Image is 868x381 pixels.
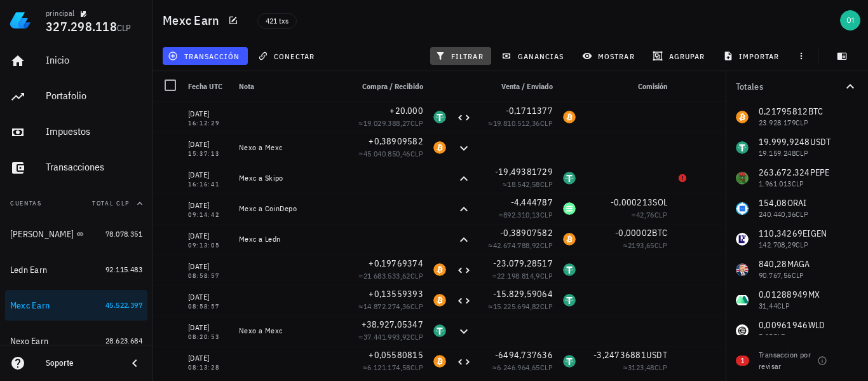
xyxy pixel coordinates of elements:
span: ≈ [623,363,667,372]
span: 78.078.351 [105,229,142,239]
div: [DATE] [188,230,229,242]
div: Nota [234,71,347,102]
div: Transaccion por revisar [759,349,812,372]
span: CLP [540,363,553,372]
span: CLP [117,22,132,34]
span: 45.522.397 [105,300,142,310]
span: 15.225.694,82 [493,301,540,311]
div: BTC-icon [563,111,576,123]
div: 08:13:28 [188,364,229,371]
span: -0,1711377 [506,105,553,116]
span: CLP [410,271,423,281]
div: [DATE] [188,291,229,303]
span: -0,000213 [611,197,653,208]
span: -4,444787 [511,197,553,208]
span: 2193,65 [628,240,654,250]
div: Transacciones [46,161,142,173]
div: 08:20:53 [188,334,229,340]
button: ganancias [496,47,572,65]
span: ganancias [504,51,564,61]
a: [PERSON_NAME] 78.078.351 [5,219,147,249]
span: -0,38907582 [500,227,553,239]
div: Nexo Earn [10,336,48,347]
a: Mexc Earn 45.522.397 [5,290,147,321]
div: [DATE] [188,138,229,151]
span: ≈ [489,118,553,128]
div: principal [46,8,75,18]
span: importar [726,51,780,61]
span: agrupar [655,51,705,61]
div: USDT-icon [563,263,576,276]
span: 92.115.483 [105,265,142,274]
span: CLP [410,118,423,128]
button: Totales [726,71,868,102]
div: avatar [840,10,860,31]
span: CLP [540,210,553,219]
span: 42,76 [636,210,654,219]
span: CLP [654,363,667,372]
span: CLP [540,301,553,311]
div: Nexo a Mexc [239,326,342,336]
span: transacción [170,51,240,61]
div: [DATE] [188,321,229,334]
span: -6494,737636 [495,349,553,361]
span: 42.674.788,92 [493,240,540,250]
span: CLP [410,363,423,372]
span: CLP [410,149,423,158]
span: +0,38909582 [369,135,423,147]
span: Nota [239,81,254,91]
a: Portafolio [5,81,147,112]
span: ≈ [492,363,553,372]
span: -0,00002 [615,227,652,239]
span: 14.872.274,36 [363,301,410,311]
span: SOL [653,197,667,208]
div: Comisión [581,71,672,102]
div: Mexc a CoinDepo [239,204,342,214]
span: ≈ [359,271,423,281]
span: CLP [410,332,423,342]
button: agrupar [648,47,712,65]
div: [DATE] [188,169,229,181]
span: 18.542,58 [507,179,540,189]
span: 892.310,13 [503,210,540,219]
div: 16:12:29 [188,120,229,127]
button: mostrar [577,47,642,65]
div: Nexo a Mexc [239,142,342,153]
span: 6.121.174,58 [367,363,410,372]
span: Fecha UTC [188,81,222,91]
span: ≈ [359,301,423,311]
div: Portafolio [46,90,142,102]
span: Comisión [638,81,667,91]
div: BTC-icon [433,263,446,276]
span: 28.623.684 [105,336,142,345]
span: 22.198.814,9 [497,271,540,281]
div: Totales [736,82,843,91]
div: USDT-icon [563,294,576,307]
span: 3123,48 [628,363,654,372]
div: Mexc a Skipo [239,173,342,183]
span: ≈ [499,210,553,219]
span: -15.829,59064 [493,288,553,300]
a: Inicio [5,46,147,76]
span: CLP [654,210,667,219]
img: LedgiFi [10,10,31,31]
div: 08:58:57 [188,273,229,279]
div: [DATE] [188,352,229,364]
div: USDT-icon [433,324,446,337]
a: Impuestos [5,117,147,148]
span: USDT [646,349,667,361]
span: Compra / Recibido [362,81,423,91]
span: 19.029.388,27 [363,118,410,128]
div: USDT-icon [563,172,576,184]
div: BTC-icon [433,294,446,307]
span: +20.000 [390,105,423,116]
span: CLP [540,240,553,250]
a: Nexo Earn 28.623.684 [5,326,147,356]
div: 08:58:57 [188,303,229,310]
div: [PERSON_NAME] [10,229,74,240]
div: [DATE] [188,199,229,212]
span: -23.079,28517 [493,258,553,269]
span: CLP [410,301,423,311]
div: BTC-icon [563,233,576,246]
button: conectar [253,47,323,65]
